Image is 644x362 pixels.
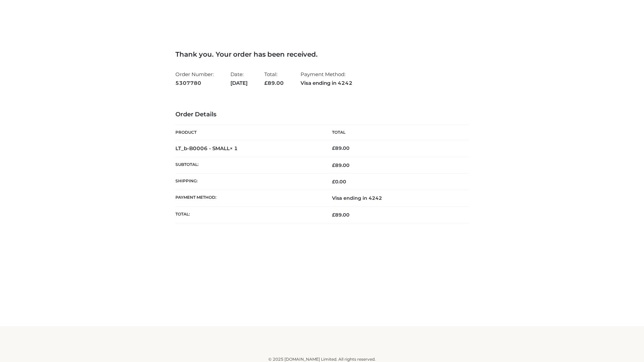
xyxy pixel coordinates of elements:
li: Date: [230,68,248,89]
span: 89.00 [332,162,350,168]
th: Product [175,125,322,140]
span: 89.00 [264,80,284,86]
bdi: 0.00 [332,179,346,185]
h3: Thank you. Your order has been received. [175,50,469,58]
strong: × 1 [230,145,238,152]
span: £ [332,179,335,185]
span: £ [332,145,335,151]
strong: [DATE] [230,79,248,87]
td: Visa ending in 4242 [322,190,469,206]
th: Subtotal: [175,157,322,173]
th: Payment method: [175,190,322,206]
span: 89.00 [332,212,350,218]
span: £ [264,80,268,86]
li: Order Number: [175,68,214,89]
th: Shipping: [175,174,322,190]
li: Total: [264,68,284,89]
strong: LT_b-B0006 - SMALL [175,145,238,152]
bdi: 89.00 [332,145,350,151]
th: Total [322,125,469,140]
strong: Visa ending in 4242 [301,79,353,87]
span: £ [332,212,335,218]
th: Total: [175,206,322,223]
h3: Order Details [175,111,469,118]
li: Payment Method: [301,68,353,89]
span: £ [332,162,335,168]
strong: 5307780 [175,79,214,87]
